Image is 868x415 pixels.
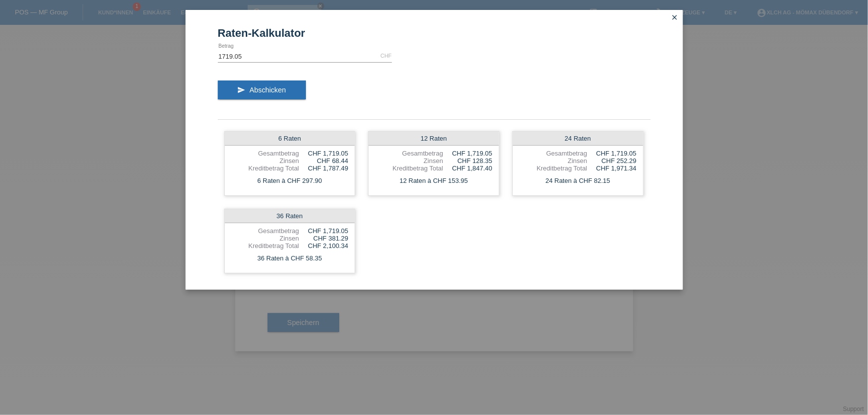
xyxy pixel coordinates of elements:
div: CHF 252.29 [587,157,637,165]
div: 36 Raten à CHF 58.35 [225,252,355,265]
div: Kreditbetrag Total [231,165,299,172]
div: Kreditbetrag Total [375,165,443,172]
div: Gesamtbetrag [375,150,443,157]
div: CHF [381,53,392,59]
div: 6 Raten [225,132,355,146]
div: CHF 1,847.40 [443,165,492,172]
h1: Raten-Kalkulator [218,27,651,39]
div: Zinsen [231,235,299,242]
div: Zinsen [375,157,443,165]
div: Gesamtbetrag [231,150,299,157]
div: CHF 1,971.34 [587,165,637,172]
div: CHF 1,719.05 [299,150,348,157]
i: send [238,86,246,94]
div: CHF 381.29 [299,235,348,242]
div: Gesamtbetrag [519,150,587,157]
div: Kreditbetrag Total [231,242,299,249]
i: close [671,13,679,21]
div: 12 Raten [369,132,499,146]
div: 12 Raten à CHF 153.95 [369,174,499,187]
div: CHF 128.35 [443,157,492,165]
div: CHF 1,719.05 [443,150,492,157]
span: Abschicken [250,86,286,94]
div: CHF 1,787.49 [299,165,348,172]
div: 24 Raten [513,132,643,146]
button: send Abschicken [218,81,306,99]
div: CHF 68.44 [299,157,348,165]
div: Zinsen [519,157,587,165]
div: 36 Raten [225,209,355,223]
div: Gesamtbetrag [231,227,299,235]
div: 24 Raten à CHF 82.15 [513,174,643,187]
div: CHF 1,719.05 [299,227,348,235]
div: Kreditbetrag Total [519,165,587,172]
div: Zinsen [231,157,299,165]
div: CHF 1,719.05 [587,150,637,157]
div: CHF 2,100.34 [299,242,348,249]
div: 6 Raten à CHF 297.90 [225,174,355,187]
a: close [669,12,681,24]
